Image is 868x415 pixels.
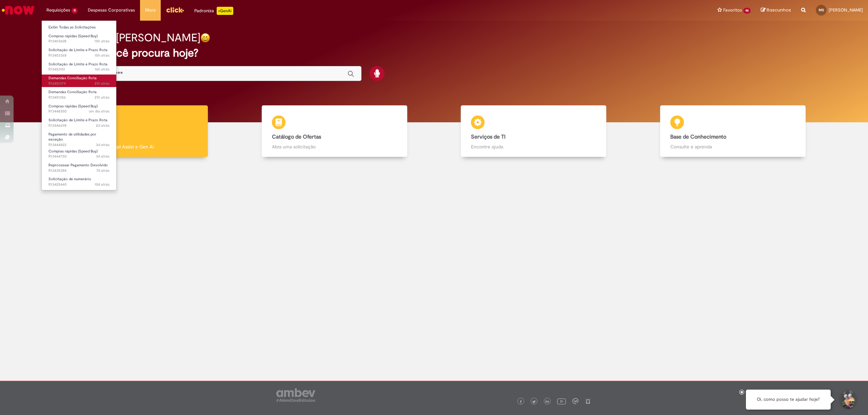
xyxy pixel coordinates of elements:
[746,390,831,410] div: Oi, como posso te ajudar hoje?
[471,143,596,150] p: Encontre ajuda
[42,162,116,174] a: Aberto R13435384 : Reprocessar Pagamento Devolvido
[48,34,98,39] span: Compras rápidas (Speed Buy)
[42,75,116,87] a: Aberto R13451379 : Demandas Conciliação Rota
[48,76,97,81] span: Demandas Conciliação Rota
[42,33,116,45] a: Aberto R13453608 : Compras rápidas (Speed Buy)
[95,182,110,187] span: 10d atrás
[71,32,200,44] h2: Bom dia, [PERSON_NAME]
[96,168,110,173] span: 7d atrás
[48,154,110,159] span: R13444750
[95,67,110,72] span: 16h atrás
[532,400,536,403] img: logo_footer_twitter.png
[48,39,110,44] span: R13453608
[519,400,522,403] img: logo_footer_facebook.png
[48,168,110,173] span: R13435384
[95,95,110,100] time: 27/08/2025 10:13:01
[48,123,110,128] span: R13446698
[48,67,110,72] span: R13453151
[48,118,107,123] span: Solicitação de Limite e Prazo Rota
[48,163,108,168] span: Reprocessar Pagamento Devolvido
[96,154,110,159] span: 3d atrás
[819,8,824,12] span: MS
[95,39,110,44] time: 27/08/2025 16:33:41
[217,7,233,15] p: +GenAi
[42,148,116,160] a: Aberto R13444750 : Compras rápidas (Speed Buy)
[48,177,91,182] span: Solicitação de numerário
[48,53,110,58] span: R13453368
[96,142,110,147] time: 25/08/2025 15:01:24
[272,133,321,140] b: Catálogo de Ofertas
[96,168,110,173] time: 21/08/2025 10:35:31
[42,24,116,31] a: Exibir Todas as Solicitações
[48,104,98,109] span: Compras rápidas (Speed Buy)
[48,149,98,154] span: Compras rápidas (Speed Buy)
[48,47,107,53] span: Solicitação de Limite e Prazo Rota
[434,105,633,157] a: Serviços de TI Encontre ajuda
[95,81,110,86] time: 27/08/2025 10:14:50
[42,88,116,101] a: Aberto R13451356 : Demandas Conciliação Rota
[48,142,110,148] span: R13444822
[48,95,110,100] span: R13451356
[41,20,117,190] ul: Requisições
[829,7,863,13] span: [PERSON_NAME]
[743,8,751,14] span: 46
[88,7,135,14] span: Despesas Corporativas
[36,105,235,157] a: Tirar dúvidas Tirar dúvidas com Lupi Assist e Gen Ai
[48,81,110,86] span: R13451379
[46,7,70,14] span: Requisições
[89,109,110,114] time: 26/08/2025 13:33:41
[276,388,315,402] img: logo_footer_ambev_rotulo_gray.png
[585,398,591,404] img: logo_footer_naosei.png
[48,182,110,187] span: R13425440
[95,182,110,187] time: 18/08/2025 15:29:05
[48,132,96,142] span: Pagamento de utilidades por exceção
[96,123,110,128] span: 2d atrás
[166,5,184,15] img: click_logo_yellow_360x200.png
[272,143,397,150] p: Abra uma solicitação
[95,67,110,72] time: 27/08/2025 15:27:23
[71,47,797,59] h2: O que você procura hoje?
[633,105,833,157] a: Base de Conhecimento Consulte e aprenda
[723,7,742,14] span: Favoritos
[200,33,210,43] img: happy-face.png
[95,39,110,44] span: 15h atrás
[572,398,578,404] img: logo_footer_workplace.png
[96,142,110,147] span: 3d atrás
[42,117,116,129] a: Aberto R13446698 : Solicitação de Limite e Prazo Rota
[194,7,233,15] div: Padroniza
[95,81,110,86] span: 21h atrás
[670,133,726,140] b: Base de Conhecimento
[145,7,156,14] span: More
[761,7,791,14] a: Rascunhos
[235,105,434,157] a: Catálogo de Ofertas Abra uma solicitação
[837,390,858,410] button: Iniciar Conversa de Suporte
[42,46,116,59] a: Aberto R13453368 : Solicitação de Limite e Prazo Rota
[1,3,36,17] img: ServiceNow
[95,53,110,58] time: 27/08/2025 15:57:59
[48,89,97,95] span: Demandas Conciliação Rota
[95,53,110,58] span: 15h atrás
[670,143,795,150] p: Consulte e aprenda
[42,103,116,115] a: Aberto R13448350 : Compras rápidas (Speed Buy)
[96,154,110,159] time: 25/08/2025 14:50:53
[42,131,116,145] a: Aberto R13444822 : Pagamento de utilidades por exceção
[546,400,549,404] img: logo_footer_linkedin.png
[48,109,110,114] span: R13448350
[72,8,78,14] span: 11
[95,95,110,100] span: 21h atrás
[42,61,116,73] a: Aberto R13453151 : Solicitação de Limite e Prazo Rota
[767,7,791,13] span: Rascunhos
[42,175,116,188] a: Aberto R13425440 : Solicitação de numerário
[471,133,506,140] b: Serviços de TI
[96,123,110,128] time: 26/08/2025 08:35:42
[557,397,566,406] img: logo_footer_youtube.png
[48,62,107,67] span: Solicitação de Limite e Prazo Rota
[89,109,110,114] span: um dia atrás
[73,143,198,150] p: Tirar dúvidas com Lupi Assist e Gen Ai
